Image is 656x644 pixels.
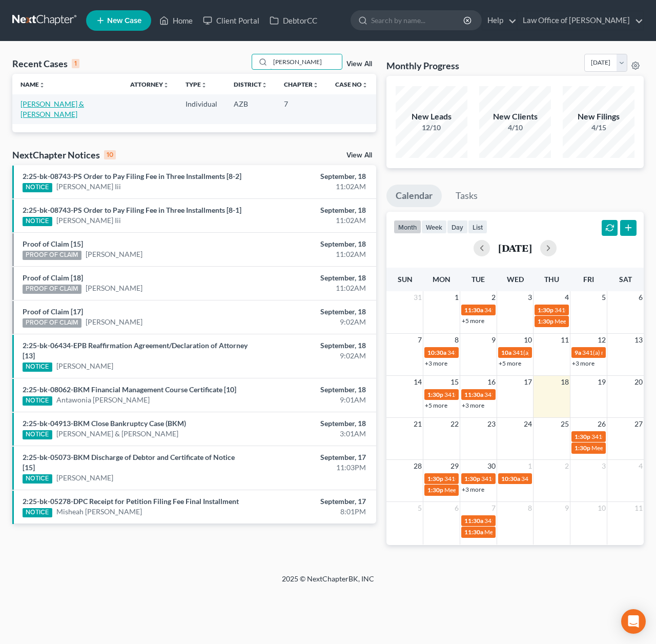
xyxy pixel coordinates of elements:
span: 28 [413,460,423,472]
span: 4 [638,460,644,472]
span: 3 [601,460,607,472]
span: 23 [486,418,497,430]
span: 341(a) meeting for [PERSON_NAME] [PERSON_NAME] [444,475,592,482]
div: NOTICE [23,508,52,517]
div: 3:01AM [258,429,366,439]
span: 341(a) meeting for [PERSON_NAME] [484,517,583,525]
span: 341(a) meeting for [PERSON_NAME] & [PERSON_NAME] [484,391,638,398]
span: 341(a) meeting for [PERSON_NAME] [521,475,620,482]
span: 19 [597,376,607,388]
div: 12/10 [396,123,467,133]
div: September, 18 [258,340,366,351]
a: +3 more [425,359,447,367]
a: [PERSON_NAME] & [PERSON_NAME] [20,99,84,118]
a: Case Nounfold_more [335,80,368,88]
button: month [394,220,421,234]
a: Law Office of [PERSON_NAME] [518,11,643,30]
span: 10 [523,334,533,346]
span: 4 [564,291,570,304]
div: NOTICE [23,430,52,439]
span: 5 [601,291,607,304]
a: [PERSON_NAME] [56,473,113,483]
span: 26 [597,418,607,430]
span: Meeting of Creditors for [PERSON_NAME] [484,528,598,536]
div: New Clients [479,111,551,123]
span: 1:30p [427,475,443,482]
td: Individual [177,94,225,124]
a: Nameunfold_more [20,80,45,88]
span: 29 [449,460,460,472]
a: Tasks [446,185,487,207]
span: Wed [507,275,524,284]
div: 11:02AM [258,283,366,293]
div: September, 18 [258,239,366,249]
span: 16 [486,376,497,388]
span: 11:30a [464,306,483,314]
div: 1 [72,59,79,68]
h3: Monthly Progress [386,59,459,72]
a: Help [482,11,517,30]
span: 341(a) meeting for [PERSON_NAME] [512,349,611,356]
div: NextChapter Notices [12,149,116,161]
div: 4/10 [479,123,551,133]
div: 11:03PM [258,462,366,473]
span: 1:30p [538,317,553,325]
div: 9:01AM [258,395,366,405]
a: Home [154,11,198,30]
td: 7 [276,94,327,124]
span: 11 [560,334,570,346]
a: Proof of Claim [15] [23,239,83,248]
div: New Filings [563,111,634,123]
div: PROOF OF CLAIM [23,251,81,260]
a: [PERSON_NAME] Iii [56,215,121,226]
span: 11 [633,502,644,514]
div: September, 18 [258,205,366,215]
span: 2 [490,291,497,304]
span: 12 [597,334,607,346]
span: Meeting of Creditors for [PERSON_NAME] [PERSON_NAME] [444,486,607,494]
span: 7 [417,334,423,346]
span: 21 [413,418,423,430]
a: [PERSON_NAME] [56,361,113,371]
span: 9 [564,502,570,514]
a: Typeunfold_more [186,80,207,88]
div: September, 18 [258,171,366,182]
a: +3 more [462,486,484,493]
input: Search by name... [270,54,342,69]
div: 10 [104,150,116,159]
span: 10 [597,502,607,514]
span: 15 [449,376,460,388]
div: 11:02AM [258,215,366,226]
div: Recent Cases [12,57,79,70]
a: Attorneyunfold_more [130,80,169,88]
div: 9:02AM [258,351,366,361]
a: +5 more [425,401,447,409]
span: 11:30a [464,391,483,398]
input: Search by name... [371,11,465,30]
i: unfold_more [362,82,368,88]
div: September, 17 [258,496,366,507]
span: 11:30a [464,517,483,525]
div: September, 18 [258,418,366,429]
span: 1:30p [575,433,590,440]
a: +3 more [462,401,484,409]
span: 31 [413,291,423,304]
div: NOTICE [23,363,52,372]
a: 2:25-bk-08743-PS Order to Pay Filing Fee in Three Installments [8-1] [23,206,241,214]
span: 10a [501,349,511,356]
div: 2025 © NextChapterBK, INC [36,574,620,592]
span: Thu [544,275,559,284]
a: [PERSON_NAME] Iii [56,182,121,192]
a: 2:25-bk-05073-BKM Discharge of Debtor and Certificate of Notice [15] [23,453,235,472]
a: [PERSON_NAME] [86,283,142,293]
div: PROOF OF CLAIM [23,318,81,328]
i: unfold_more [261,82,268,88]
span: 17 [523,376,533,388]
span: 1 [454,291,460,304]
span: 1:30p [427,486,443,494]
a: 2:25-bk-08743-PS Order to Pay Filing Fee in Three Installments [8-2] [23,172,241,180]
span: 7 [490,502,497,514]
a: Proof of Claim [17] [23,307,83,316]
span: 341(a) meeting for [PERSON_NAME] [555,306,653,314]
span: 341(a) meeting for [PERSON_NAME] [444,391,543,398]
